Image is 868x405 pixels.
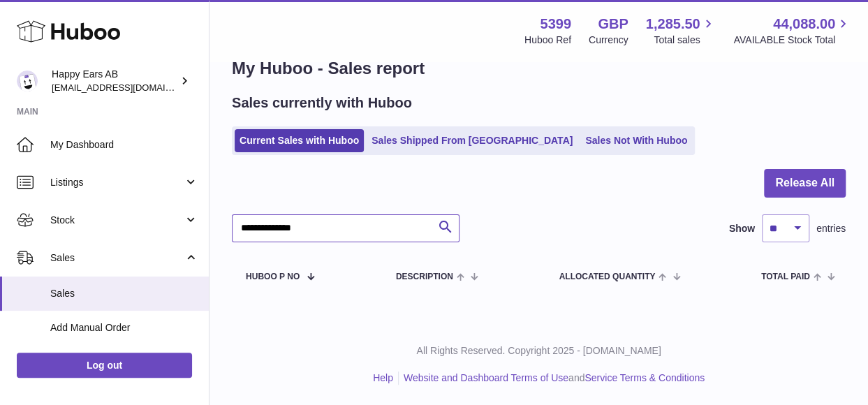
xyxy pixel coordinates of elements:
[221,344,857,358] p: All Rights Reserved. Copyright 2025 - [DOMAIN_NAME]
[373,372,393,383] a: Help
[524,34,571,47] div: Huboo Ref
[17,71,38,91] img: 3pl@happyearsearplugs.com
[580,129,692,152] a: Sales Not With Huboo
[764,169,846,198] button: Release All
[52,68,177,94] div: Happy Ears AB
[50,214,184,227] span: Stock
[733,34,851,47] span: AVAILABLE Stock Total
[17,353,192,378] a: Log out
[598,15,628,34] strong: GBP
[399,371,705,385] li: and
[589,34,628,47] div: Currency
[50,138,198,152] span: My Dashboard
[773,15,835,34] span: 44,088.00
[232,57,846,80] h1: My Huboo - Sales report
[559,272,655,281] span: ALLOCATED Quantity
[584,372,705,383] a: Service Terms & Conditions
[729,222,755,235] label: Show
[50,251,184,265] span: Sales
[232,94,412,112] h2: Sales currently with Huboo
[816,222,846,235] span: entries
[646,15,716,47] a: 1,285.50 Total sales
[246,272,300,281] span: Huboo P no
[50,321,198,334] span: Add Manual Order
[654,34,716,47] span: Total sales
[540,15,571,34] strong: 5399
[404,372,568,383] a: Website and Dashboard Terms of Use
[235,129,364,152] a: Current Sales with Huboo
[50,176,184,189] span: Listings
[50,287,198,300] span: Sales
[52,82,205,93] span: [EMAIL_ADDRESS][DOMAIN_NAME]
[646,15,700,34] span: 1,285.50
[367,129,578,152] a: Sales Shipped From [GEOGRAPHIC_DATA]
[761,272,810,281] span: Total paid
[396,272,453,281] span: Description
[733,15,851,47] a: 44,088.00 AVAILABLE Stock Total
